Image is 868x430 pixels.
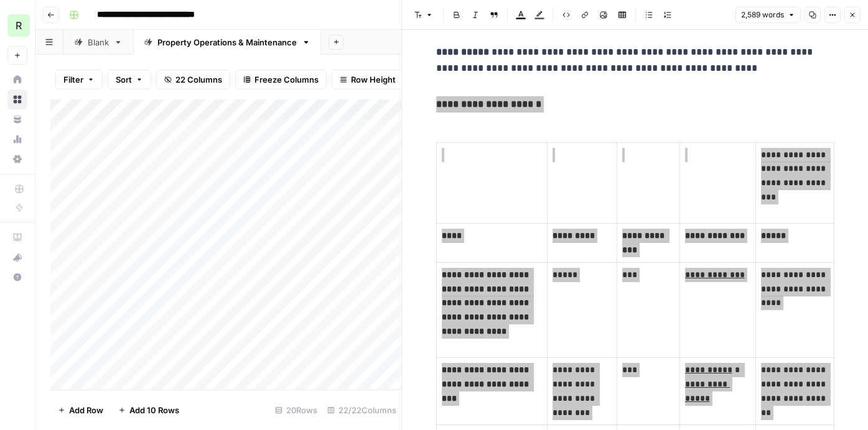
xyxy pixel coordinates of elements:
[7,89,27,109] a: Browse
[16,18,22,33] span: R
[175,73,222,86] span: 22 Columns
[88,36,109,48] div: Blank
[351,73,396,86] span: Row Height
[741,9,784,21] span: 2,589 words
[116,73,132,86] span: Sort
[156,70,230,89] button: 22 Columns
[270,400,322,420] div: 20 Rows
[254,73,319,86] span: Freeze Columns
[69,404,103,416] span: Add Row
[7,10,27,41] button: Workspace: Re-Leased
[133,30,321,55] a: Property Operations & Maintenance
[235,70,327,89] button: Freeze Columns
[55,70,103,89] button: Filter
[50,400,111,420] button: Add Row
[7,70,27,89] a: Home
[157,36,297,48] div: Property Operations & Maintenance
[322,400,401,420] div: 22/22 Columns
[7,109,27,129] a: Your Data
[129,404,179,416] span: Add 10 Rows
[63,73,83,86] span: Filter
[111,400,187,420] button: Add 10 Rows
[7,227,27,247] a: AirOps Academy
[108,70,151,89] button: Sort
[8,248,27,267] div: What's new?
[7,149,27,169] a: Settings
[7,129,27,149] a: Usage
[7,267,27,287] button: Help + Support
[332,70,404,89] button: Row Height
[735,7,801,23] button: 2,589 words
[7,247,27,267] button: What's new?
[63,30,133,55] a: Blank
